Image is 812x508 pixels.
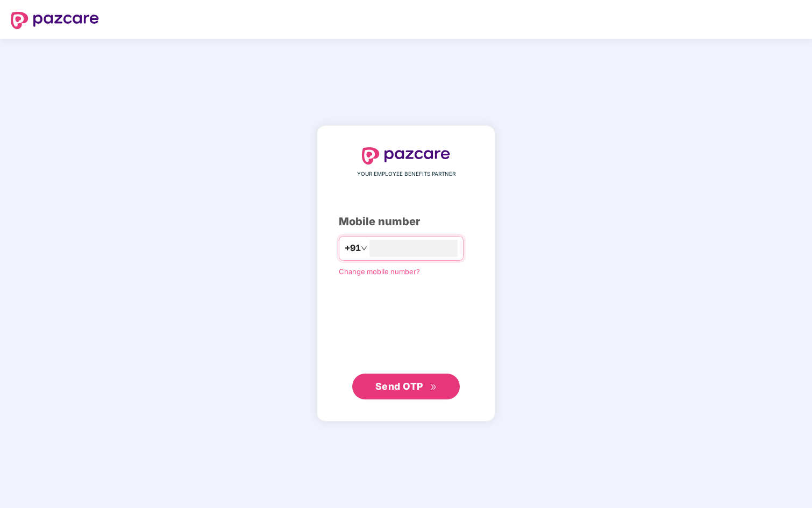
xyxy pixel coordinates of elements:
img: logo [11,12,99,29]
span: double-right [430,384,437,391]
div: Mobile number [339,213,473,230]
span: Send OTP [375,381,423,392]
img: logo [362,147,450,164]
a: Change mobile number? [339,267,420,276]
span: +91 [345,241,361,255]
button: Send OTPdouble-right [352,374,460,399]
span: down [361,245,367,252]
span: YOUR EMPLOYEE BENEFITS PARTNER [357,170,455,178]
